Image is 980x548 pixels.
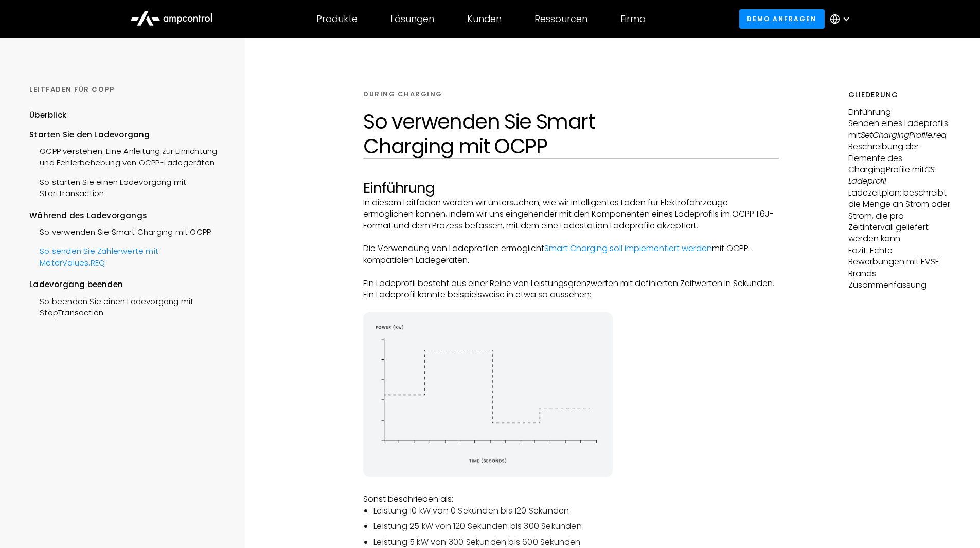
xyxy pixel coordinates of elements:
em: SetChargingProfile.req [861,129,947,141]
div: Überblick [29,110,66,121]
a: Überblick [29,110,66,129]
a: Demo anfragen [739,9,825,28]
h2: Einführung [363,180,779,197]
div: DURING CHARGING [363,90,442,99]
em: CS-Ladeprofil [848,164,939,187]
div: Während des Ladevorgangs [29,210,225,221]
div: Kunden [467,13,502,25]
div: Lösungen [390,13,434,25]
div: LEITFADEN FÜR COPP [29,85,225,94]
p: Ladezeitplan: beschreibt die Menge an Strom oder Strom, die pro Zeitintervall geliefert werden kann. [848,187,951,245]
p: Die Verwendung von Ladeprofilen ermöglicht mit OCPP-kompatiblen Ladegeräten. [363,243,779,266]
p: Zusammenfassung [848,279,951,291]
a: So starten Sie einen Ladevorgang mit StartTransaction [29,171,225,202]
p: Senden eines Ladeprofils mit [848,118,951,141]
div: Produkte [316,13,358,25]
img: energy diagram [363,312,613,477]
p: Einführung [848,107,951,118]
a: So senden Sie Zählerwerte mit MeterValues.REQ [29,240,225,271]
a: Smart Charging soll implementiert werden [544,242,712,254]
p: ‍ [363,266,779,277]
div: Ressourcen [534,13,587,25]
div: Ladevorgang beenden [29,279,225,290]
p: ‍ [363,482,779,493]
li: Leistung 5 kW von 300 Sekunden bis 600 Sekunden [373,537,779,548]
li: Leistung 10 kW von 0 Sekunden bis 120 Sekunden [373,505,779,517]
h5: Gliederung [848,90,951,100]
p: Beschreibung der Elemente des ChargingProfile mit [848,141,951,187]
a: So verwenden Sie Smart Charging mit OCPP [29,221,211,240]
p: Ein Ladeprofil besteht aus einer Reihe von Leistungsgrenzwerten mit definierten Zeitwerten in Sek... [363,278,779,301]
div: Firma [620,13,646,25]
a: So beenden Sie einen Ladevorgang mit StopTransaction [29,291,225,322]
p: ‍ [363,300,779,312]
li: Leistung 25 kW von 120 Sekunden bis 300 Sekunden [373,521,779,532]
div: Starten Sie den Ladevorgang [29,129,225,140]
a: OCPP verstehen: Eine Anleitung zur Einrichtung und Fehlerbehebung von OCPP-Ladegeräten [29,140,225,171]
p: In diesem Leitfaden werden wir untersuchen, wie wir intelligentes Laden für Elektrofahrzeuge ermö... [363,197,779,232]
p: Fazit: Echte Bewerbungen mit EVSE Brands [848,245,951,279]
p: Sonst beschrieben als: [363,493,779,505]
p: ‍ [363,232,779,243]
h1: So verwenden Sie Smart Charging mit OCPP [363,109,779,158]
